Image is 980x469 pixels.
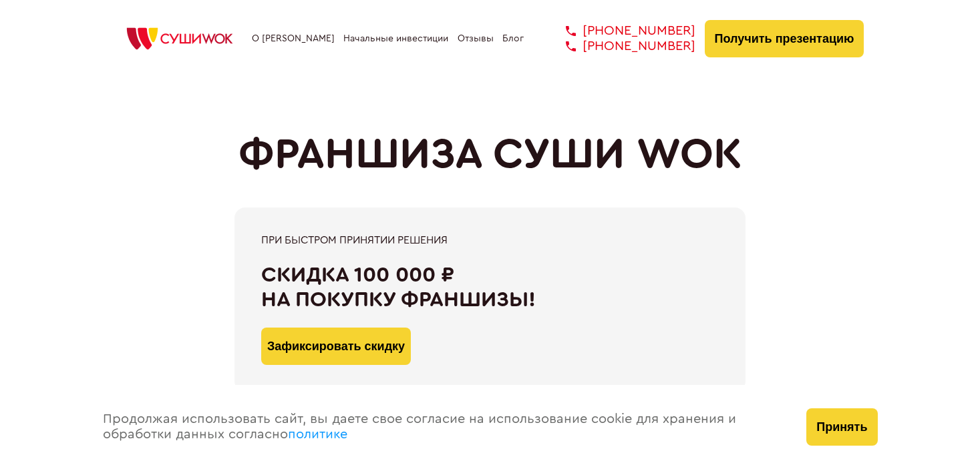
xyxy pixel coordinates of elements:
button: Зафиксировать скидку [261,328,411,365]
a: политике [288,428,347,441]
a: [PHONE_NUMBER] [546,39,695,54]
a: О [PERSON_NAME] [252,33,335,44]
button: Принять [806,408,877,446]
button: Получить презентацию [705,20,864,57]
div: При быстром принятии решения [261,234,719,246]
a: Блог [502,33,524,44]
img: СУШИWOK [116,24,243,53]
a: Отзывы [458,33,494,44]
a: [PHONE_NUMBER] [546,23,695,39]
h1: ФРАНШИЗА СУШИ WOK [238,130,742,179]
a: Начальные инвестиции [343,33,448,44]
div: Продолжая использовать сайт, вы даете свое согласие на использование cookie для хранения и обрабо... [90,385,794,469]
div: Скидка 100 000 ₽ на покупку франшизы! [261,263,719,312]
